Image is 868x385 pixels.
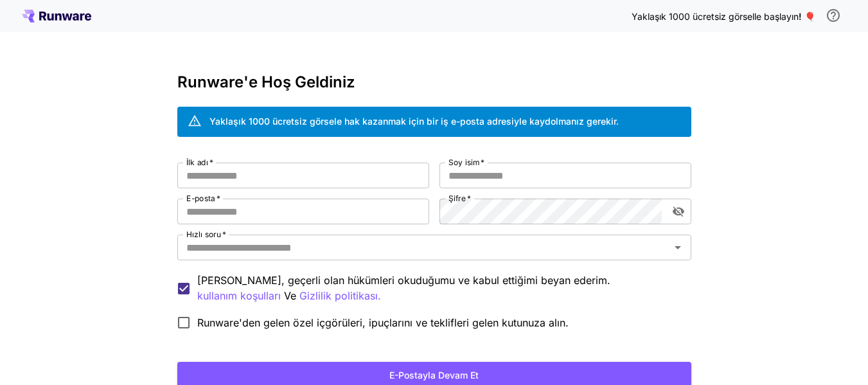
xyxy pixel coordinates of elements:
font: kullanım koşulları [197,289,281,302]
font: E-postayla devam et [389,370,479,381]
font: Ve [284,289,296,302]
button: [PERSON_NAME], geçerli olan hükümleri okuduğumu ve kabul ettiğimi beyan ederim. kullanım koşullar... [299,288,381,304]
font: Şifre [448,193,465,203]
font: Soy isim [448,157,479,167]
font: Runware'e Hoş Geldiniz [177,73,355,91]
font: Gizlilik politikası. [299,289,381,302]
font: Yaklaşık 1000 ücretsiz görsele hak kazanmak için bir iş e-posta adresiyle kaydolmanız gerekir. [209,116,619,127]
font: Hızlı soru [186,229,220,239]
button: [PERSON_NAME], geçerli olan hükümleri okuduğumu ve kabul ettiğimi beyan ederim. Ve Gizlilik polit... [197,288,281,304]
font: Runware'den gelen özel içgörüleri, ipuçlarını ve teklifleri gelen kutunuza alın. [197,316,569,329]
button: şifre görünürlüğünü değiştir [667,200,690,223]
font: [PERSON_NAME], geçerli olan hükümleri okuduğumu ve kabul ettiğimi beyan ederim. [197,274,610,287]
font: Yaklaşık 1000 ücretsiz görselle başlayın [632,11,799,22]
font: ! 🎈 [799,11,815,22]
button: Açık [669,238,687,256]
font: İlk adı [186,157,208,167]
button: Ücretsiz krediye hak kazanabilmek için bir işletme e-posta adresiyle kaydolmanız ve size gönderdi... [820,3,846,28]
font: E-posta [186,193,215,203]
